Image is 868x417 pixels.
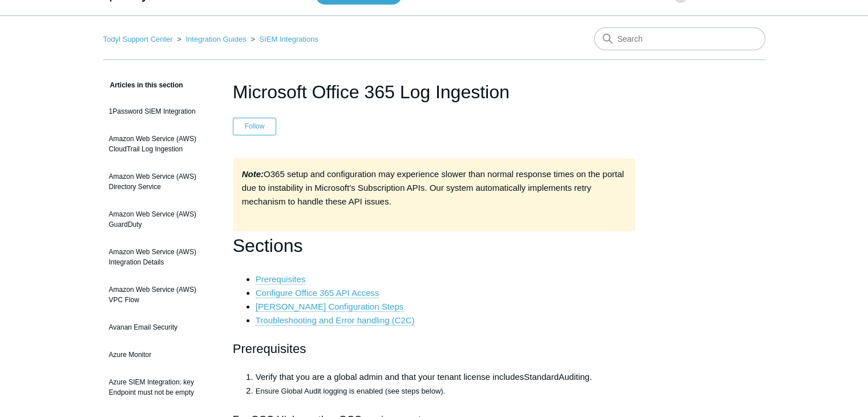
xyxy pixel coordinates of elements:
a: Amazon Web Service (AWS) Directory Service [103,166,216,198]
a: Todyl Support Center [103,35,173,43]
input: Search [594,27,765,50]
strong: Note: [242,169,264,179]
span: . [590,372,592,382]
span: Standard [524,372,559,382]
span: Verify that you are a global admin and that your tenant license includes [256,372,524,382]
a: Amazon Web Service (AWS) GuardDuty [103,203,216,235]
a: Amazon Web Service (AWS) Integration Details [103,241,216,273]
a: Amazon Web Service (AWS) CloudTrail Log Ingestion [103,128,216,160]
a: Amazon Web Service (AWS) VPC Flow [103,279,216,311]
span: Ensure Global Audit logging is enabled (see steps below). [256,387,445,395]
a: Prerequisites [256,274,306,284]
a: SIEM Integrations [260,35,318,43]
a: [PERSON_NAME] Configuration Steps [256,302,403,312]
a: Troubleshooting and Error handling (C2C) [256,315,415,326]
a: Integration Guides [185,35,246,43]
li: Integration Guides [175,35,248,43]
h2: Prerequisites [233,339,636,359]
button: Follow Article [233,118,277,135]
li: SIEM Integrations [248,35,318,43]
span: Auditing [559,372,590,382]
div: O365 setup and configuration may experience slower than normal response times on the portal due t... [233,158,636,231]
a: 1Password SIEM Integration [103,101,216,122]
li: Todyl Support Center [103,35,175,43]
a: Azure Monitor [103,344,216,366]
span: Articles in this section [103,81,183,89]
a: Avanan Email Security [103,316,216,338]
a: Azure SIEM Integration: key Endpoint must not be empty [103,371,216,403]
a: Configure Office 365 API Access [256,288,380,298]
h1: Microsoft Office 365 Log Ingestion [233,78,636,106]
h1: Sections [233,231,636,260]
